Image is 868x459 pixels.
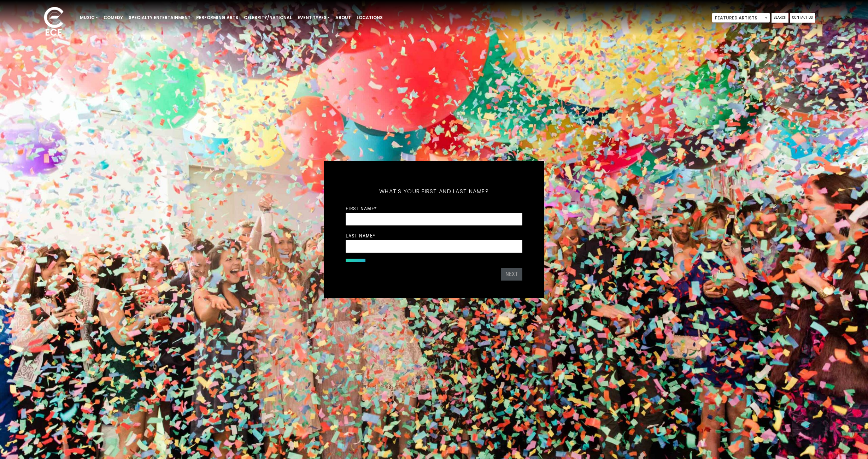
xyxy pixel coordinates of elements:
[354,12,386,24] a: Locations
[101,12,126,24] a: Comedy
[333,12,354,24] a: About
[77,12,101,24] a: Music
[346,233,375,239] label: Last Name
[712,13,770,23] span: Featured Artists
[241,12,295,24] a: Celebrity/National
[126,12,193,24] a: Specialty Entertainment
[346,205,377,212] label: First Name
[712,13,770,23] span: Featured Artists
[346,179,522,204] h5: What's your first and last name?
[295,12,333,24] a: Event Types
[36,5,71,39] img: ece_new_logo_whitev2-1.png
[790,13,815,23] a: Contact Us
[772,13,788,23] a: Search
[193,12,241,24] a: Performing Arts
